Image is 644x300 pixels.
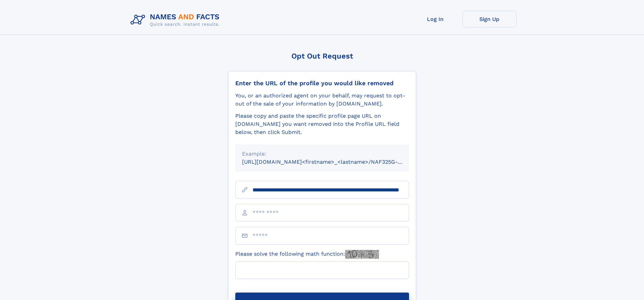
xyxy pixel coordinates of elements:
[228,52,416,60] div: Opt Out Request
[462,11,517,27] a: Sign Up
[128,11,225,29] img: Logo Names and Facts
[242,159,422,165] small: [URL][DOMAIN_NAME]<firstname>_<lastname>/NAF325G-xxxxxxxx
[242,150,402,158] div: Example:
[235,79,409,87] div: Enter the URL of the profile you would like removed
[235,92,409,108] div: You, or an authorized agent on your behalf, may request to opt-out of the sale of your informatio...
[235,250,379,259] label: Please solve the following math function:
[235,112,409,136] div: Please copy and paste the specific profile page URL on [DOMAIN_NAME] you want removed into the Pr...
[408,11,462,27] a: Log In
